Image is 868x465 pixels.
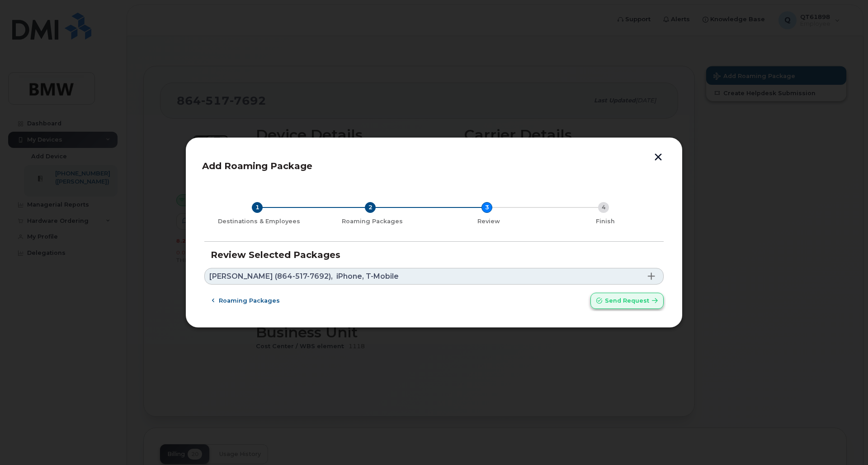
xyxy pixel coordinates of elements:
a: [PERSON_NAME] (864-517-7692),iPhone, T-Mobile [204,268,664,285]
div: 4 [598,202,609,213]
span: Roaming packages [219,296,280,305]
iframe: Messenger Launcher [829,426,861,458]
button: Roaming packages [204,293,288,309]
span: Add Roaming Package [202,161,312,171]
div: 1 [252,202,263,213]
span: Send request [605,296,649,305]
div: 2 [365,202,376,213]
div: Destinations & Employees [208,218,310,225]
div: Roaming Packages [317,218,427,225]
div: Finish [551,218,660,225]
span: iPhone, T-Mobile [336,273,399,280]
h3: Review Selected Packages [211,250,657,260]
button: Send request [590,293,664,309]
span: [PERSON_NAME] (864-517-7692), [209,273,333,280]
